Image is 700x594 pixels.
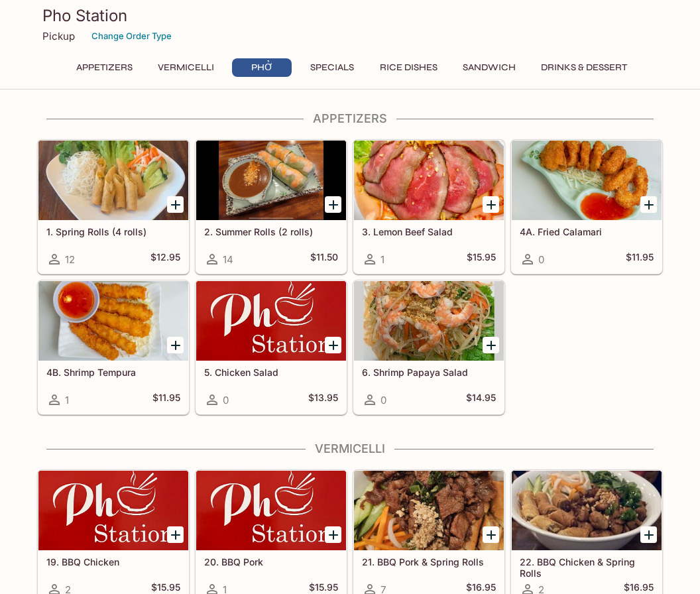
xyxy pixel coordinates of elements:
[152,392,180,408] h5: $11.95
[150,58,221,77] button: Vermicelli
[65,253,75,266] span: 12
[380,253,384,266] span: 1
[483,196,499,213] button: Add 3. Lemon Beef Salad
[204,226,338,237] h5: 2. Summer Rolls (2 rolls)
[167,337,184,353] button: Add 4B. Shrimp Tempura
[38,141,188,220] div: 1. Spring Rolls (4 rolls)
[196,281,346,361] div: 5. Chicken Salad
[466,392,496,408] h5: $14.95
[86,26,178,46] button: Change Order Type
[167,196,184,213] button: Add 1. Spring Rolls (4 rolls)
[196,280,347,414] a: 5. Chicken Salad0$13.95
[196,471,346,550] div: 20. BBQ Pork
[204,367,338,378] h5: 5. Chicken Salad
[511,140,662,274] a: 4A. Fried Calamari0$11.95
[302,58,362,77] button: Specials
[362,367,496,378] h5: 6. Shrimp Papaya Salad
[310,251,338,267] h5: $11.50
[38,471,188,550] div: 19. BBQ Chicken
[380,394,386,406] span: 0
[38,140,189,274] a: 1. Spring Rolls (4 rolls)12$12.95
[308,392,338,408] h5: $13.95
[640,196,657,213] button: Add 4A. Fried Calamari
[483,337,499,353] button: Add 6. Shrimp Papaya Salad
[167,526,184,543] button: Add 19. BBQ Chicken
[232,58,292,77] button: Phở
[373,58,445,77] button: Rice Dishes
[69,58,140,77] button: Appetizers
[520,556,654,578] h5: 22. BBQ Chicken & Spring Rolls
[37,111,663,126] h4: Appetizers
[467,251,496,267] h5: $15.95
[150,251,180,267] h5: $12.95
[204,556,338,567] h5: 20. BBQ Pork
[46,556,180,567] h5: 19. BBQ Chicken
[353,280,504,414] a: 6. Shrimp Papaya Salad0$14.95
[626,251,654,267] h5: $11.95
[42,30,75,42] p: Pickup
[325,337,341,353] button: Add 5. Chicken Salad
[325,526,341,543] button: Add 20. BBQ Pork
[538,253,544,266] span: 0
[65,394,69,406] span: 1
[46,367,180,378] h5: 4B. Shrimp Tempura
[37,442,663,456] h4: Vermicelli
[354,141,504,220] div: 3. Lemon Beef Salad
[362,226,496,237] h5: 3. Lemon Beef Salad
[196,140,347,274] a: 2. Summer Rolls (2 rolls)14$11.50
[483,526,499,543] button: Add 21. BBQ Pork & Spring Rolls
[196,141,346,220] div: 2. Summer Rolls (2 rolls)
[640,526,657,543] button: Add 22. BBQ Chicken & Spring Rolls
[325,196,341,213] button: Add 2. Summer Rolls (2 rolls)
[512,141,662,220] div: 4A. Fried Calamari
[42,5,658,26] h3: Pho Station
[455,58,523,77] button: Sandwich
[520,226,654,237] h5: 4A. Fried Calamari
[38,281,188,361] div: 4B. Shrimp Tempura
[46,226,180,237] h5: 1. Spring Rolls (4 rolls)
[223,253,233,266] span: 14
[512,471,662,550] div: 22. BBQ Chicken & Spring Rolls
[354,471,504,550] div: 21. BBQ Pork & Spring Rolls
[353,140,504,274] a: 3. Lemon Beef Salad1$15.95
[38,280,189,414] a: 4B. Shrimp Tempura1$11.95
[534,58,634,77] button: Drinks & Dessert
[362,556,496,567] h5: 21. BBQ Pork & Spring Rolls
[223,394,229,406] span: 0
[354,281,504,361] div: 6. Shrimp Papaya Salad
